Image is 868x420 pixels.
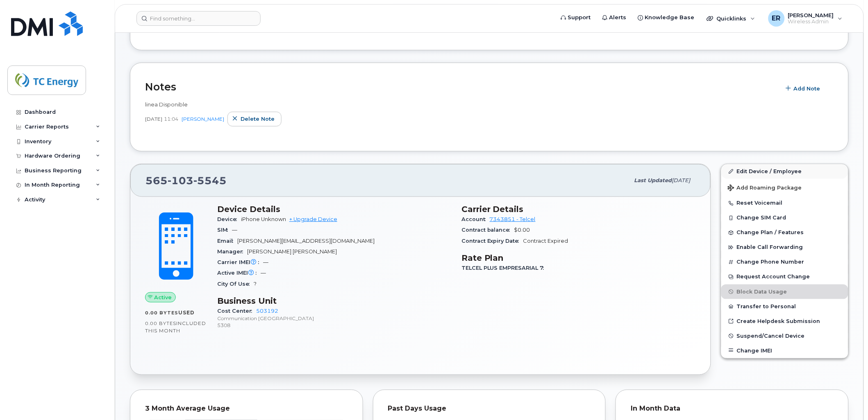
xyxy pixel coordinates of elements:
[263,259,268,265] span: —
[217,248,247,255] span: Manager
[721,179,848,196] button: Add Roaming Package
[241,115,275,123] span: Delete note
[632,9,700,26] a: Knowledge Base
[461,204,696,214] h3: Carrier Details
[145,81,777,93] h2: Notes
[721,329,848,343] button: Suspend/Cancel Device
[721,196,848,210] button: Reset Voicemail
[145,405,348,413] div: 3 Month Average Usage
[145,320,206,334] span: included this month
[672,177,691,183] span: [DATE]
[217,322,452,329] p: 5308
[645,14,695,22] span: Knowledge Base
[261,270,266,276] span: —
[145,115,162,122] span: [DATE]
[217,308,256,314] span: Cost Center
[717,15,747,22] span: Quicklinks
[721,314,848,329] a: Create Helpdesk Submission
[178,309,195,316] span: used
[155,294,172,301] span: Active
[217,259,263,265] span: Carrier IMEI
[737,244,803,251] span: Enable Call Forwarding
[168,174,193,187] span: 103
[701,10,761,27] div: Quicklinks
[721,269,848,284] button: Request Account Change
[721,240,848,255] button: Enable Call Forwarding
[232,227,237,233] span: —
[609,14,627,22] span: Alerts
[721,285,848,299] button: Block Data Usage
[461,253,696,263] h3: Rate Plan
[568,14,591,22] span: Support
[461,238,523,244] span: Contract Expiry Date
[794,85,820,93] span: Add Note
[217,227,232,233] span: SIM
[217,238,237,244] span: Email
[182,116,224,122] a: [PERSON_NAME]
[788,18,834,25] span: Wireless Admin
[721,343,848,358] button: Change IMEI
[832,384,862,414] iframe: Messenger Launcher
[227,112,282,126] button: Delete note
[388,405,591,413] div: Past Days Usage
[788,12,834,18] span: [PERSON_NAME]
[763,10,848,27] div: Eric Rodriguez
[289,216,337,222] a: + Upgrade Device
[721,225,848,240] button: Change Plan / Features
[256,308,278,314] a: 503192
[145,101,188,108] span: linea Disponible
[164,115,178,122] span: 11:04
[781,81,827,96] button: Add Note
[737,333,805,339] span: Suspend/Cancel Device
[631,405,834,413] div: In Month Data
[237,238,375,244] span: [PERSON_NAME][EMAIL_ADDRESS][DOMAIN_NAME]
[136,11,261,26] input: Find something...
[721,210,848,225] button: Change SIM Card
[721,299,848,314] button: Transfer to Personal
[254,281,257,287] span: ?
[721,255,848,269] button: Change Phone Number
[634,177,672,183] span: Last updated
[555,9,597,26] a: Support
[145,321,176,326] span: 0.00 Bytes
[217,204,452,214] h3: Device Details
[461,265,548,271] span: TELCEL PLUS EMPRESARIAL 7
[217,296,452,306] h3: Business Unit
[514,227,530,233] span: $0.00
[728,185,802,192] span: Add Roaming Package
[145,174,227,187] span: 565
[523,238,568,244] span: Contract Expired
[217,315,452,322] p: Communication [GEOGRAPHIC_DATA]
[597,9,632,26] a: Alerts
[461,216,490,222] span: Account
[737,230,804,236] span: Change Plan / Features
[247,248,337,255] span: [PERSON_NAME] [PERSON_NAME]
[193,174,227,187] span: 5545
[217,281,254,287] span: City Of Use
[145,310,178,316] span: 0.00 Bytes
[217,270,261,276] span: Active IMEI
[461,227,514,233] span: Contract balance
[721,164,848,179] a: Edit Device / Employee
[217,216,241,222] span: Device
[772,14,781,23] span: ER
[490,216,536,222] a: 7343851 - Telcel
[241,216,286,222] span: iPhone Unknown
